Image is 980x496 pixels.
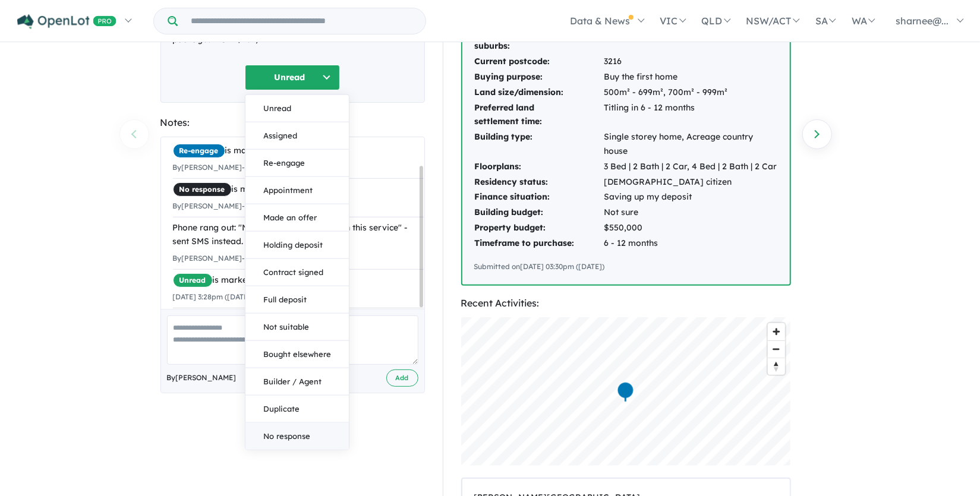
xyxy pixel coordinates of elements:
button: Full deposit [245,286,349,314]
span: No response [173,182,232,197]
div: Notes: [160,115,425,131]
td: Buy the first home [604,69,778,85]
button: Duplicate [245,396,349,423]
small: [DATE] 3:28pm ([DATE]) [173,292,254,301]
button: Contract signed [245,259,349,286]
td: $550,000 [604,220,778,236]
td: 6 - 12 months [604,236,778,251]
div: is marked. [173,182,424,197]
button: Unread [245,65,340,90]
td: Residency status: [474,175,604,190]
input: Try estate name, suburb, builder or developer [180,8,423,34]
button: Add [386,369,418,387]
button: Zoom in [768,323,785,340]
td: 3216 [604,54,778,69]
td: Buying purpose: [474,69,604,85]
td: [DEMOGRAPHIC_DATA] citizen [604,175,778,190]
span: Unread [173,273,213,288]
span: sharnee@... [896,15,949,27]
canvas: Map [461,317,791,466]
button: Assigned [245,122,349,150]
small: By [PERSON_NAME] - [DATE] 12:14pm ([DATE]) [173,163,330,172]
div: Unread [245,94,349,450]
button: Builder / Agent [245,368,349,396]
button: Made an offer [245,204,349,232]
td: Building budget: [474,205,604,220]
button: Unread [245,95,349,122]
td: Preferred land settlement time: [474,100,604,130]
td: Not sure [604,205,778,220]
small: By [PERSON_NAME] - [DATE] 3:39pm ([DATE]) [173,254,326,263]
td: Property budget: [474,220,604,236]
div: Phone rang out: "No message can be left on this service" - sent SMS instead. [173,221,424,249]
span: Zoom out [768,341,785,358]
img: Openlot PRO Logo White [17,14,116,29]
td: Building type: [474,129,604,159]
small: By [PERSON_NAME] - [DATE] 3:38pm ([DATE]) [173,201,326,210]
div: Map marker [616,381,634,403]
button: Bought elsewhere [245,341,349,368]
td: Timeframe to purchase: [474,236,604,251]
td: 500m² - 699m², 700m² - 999m² [604,85,778,100]
div: Submitted on [DATE] 03:30pm ([DATE]) [474,261,778,273]
button: Zoom out [768,340,785,358]
span: Reset bearing to north [768,358,785,375]
button: Re-engage [245,150,349,177]
td: Titling in 6 - 12 months [604,100,778,130]
td: Land size/dimension: [474,85,604,100]
td: Finance situation: [474,189,604,205]
td: Floorplans: [474,159,604,175]
span: Re-engage [173,144,225,158]
td: 3 Bed | 2 Bath | 2 Car, 4 Bed | 2 Bath | 2 Car [604,159,778,175]
button: Reset bearing to north [768,358,785,375]
div: is marked. [173,144,424,158]
td: Single storey home, Acreage country house [604,129,778,159]
button: No response [245,423,349,450]
span: By [PERSON_NAME] [167,372,237,384]
div: is marked. [173,273,424,288]
div: Recent Activities: [461,295,791,311]
button: Holding deposit [245,232,349,259]
button: Not suitable [245,314,349,341]
td: Saving up my deposit [604,189,778,205]
td: Current postcode: [474,54,604,69]
button: Appointment [245,177,349,204]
